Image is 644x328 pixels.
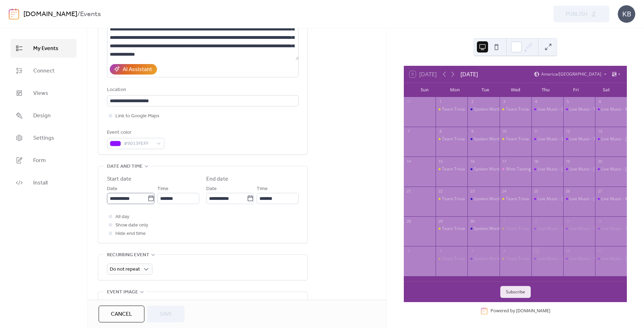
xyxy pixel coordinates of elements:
div: Team Trivia [436,136,467,142]
div: 16 [470,159,475,164]
div: Live Music - The Mitguards [570,256,622,262]
div: 3 [502,99,507,104]
div: Live Music - Gentle Rain [538,256,584,262]
div: Sat [591,83,621,97]
div: Live Music - [PERSON_NAME] [570,196,626,202]
div: Spoken Words Open Mic [474,106,521,112]
div: Spoken Words Open Mic [474,166,521,172]
span: Views [33,89,48,98]
div: Start date [107,175,131,183]
div: 1 [438,99,443,104]
div: Live Music - Gentle Rain [531,256,563,262]
div: Live Music - Rafiel & the Roomshakers [595,226,627,232]
div: 9 [534,248,539,253]
div: Spoken Words Open Mic [467,166,499,172]
div: Team Trivia [436,166,467,172]
div: Team Trivia [442,226,465,232]
a: Form [10,151,77,170]
a: [DOMAIN_NAME] [23,8,77,21]
div: Spoken Words Open Mic [474,196,521,202]
div: Live Music - The Mitguards [570,136,622,142]
div: 7 [470,248,475,253]
div: 12 [565,129,571,134]
div: Team Trivia [506,256,529,262]
div: Team Trivia [506,196,529,202]
div: Live Music - Stone Gray [563,166,595,172]
div: Sun [409,83,440,97]
span: Time [257,185,268,193]
a: [DOMAIN_NAME] [516,308,550,314]
div: 11 [597,248,602,253]
div: Spoken Words Open Mic [467,106,499,112]
div: Live Music - The Mitguards [563,136,595,142]
div: 7 [406,129,411,134]
div: Spoken Words Open Mic [474,226,521,232]
div: Team Trivia [506,226,529,232]
div: 21 [406,189,411,194]
div: 2 [470,99,475,104]
span: Date and time [107,162,143,171]
div: Live Music - John Wise & Tribe [531,106,563,112]
b: Events [80,8,101,21]
div: End date [206,175,228,183]
div: 22 [438,189,443,194]
div: Wed [500,83,531,97]
div: 4 [597,218,602,224]
button: Subscribe [500,286,531,298]
div: 6 [438,248,443,253]
div: Live Music - [PERSON_NAME] & Tribe [538,226,610,232]
div: 18 [534,159,539,164]
div: Live Music - [PERSON_NAME] & Tribe [538,106,610,112]
div: Spoken Words Open Mic [474,136,521,142]
div: Spoken Words Open Mic [467,196,499,202]
span: Time [157,185,169,193]
div: Location [107,86,297,94]
span: All day [115,213,129,221]
button: AI Assistant [110,64,157,75]
div: 27 [597,189,602,194]
a: Settings [10,128,77,147]
div: Spoken Words Open Mic [467,136,499,142]
div: Event color [107,128,163,137]
span: Link to Google Maps [115,112,159,120]
b: / [77,8,80,21]
div: 23 [470,189,475,194]
div: Spoken Words Open Mic [474,256,521,262]
div: Live Music - The Cleveland Experiment [563,106,595,112]
a: Connect [10,61,77,80]
div: 8 [438,129,443,134]
div: Live Music - [PERSON_NAME] [538,166,594,172]
div: Team Trivia [500,196,531,202]
div: Fri [561,83,591,97]
div: 9 [470,129,475,134]
span: #9013FEFF [124,140,153,148]
div: Live Music - Jahida and Lewis [531,196,563,202]
div: Live Music - Bill Snyder [595,256,627,262]
a: Views [10,84,77,103]
div: 14 [406,159,411,164]
div: 10 [502,129,507,134]
div: Powered by [491,308,550,314]
div: Live Music - Michael Reese [531,166,563,172]
span: America/[GEOGRAPHIC_DATA] [541,72,601,76]
div: Tue [470,83,500,97]
div: 1 [502,218,507,224]
div: 8 [502,248,507,253]
div: Live Music - Joshua Onley [563,196,595,202]
div: 31 [406,99,411,104]
div: 13 [597,129,602,134]
div: Team Trivia [500,226,531,232]
span: Install [33,179,48,187]
div: Wine Tasting! [506,166,532,172]
div: Team Trivia [442,106,465,112]
a: Install [10,173,77,192]
div: Live Music - John Wise & Tribe [531,226,563,232]
span: Connect [33,67,55,75]
button: Cancel [99,306,144,322]
span: Event image [107,288,138,296]
div: 5 [565,99,571,104]
span: Form [33,156,46,165]
div: Spoken Words Open Mic [467,256,499,262]
span: Design [33,112,51,120]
